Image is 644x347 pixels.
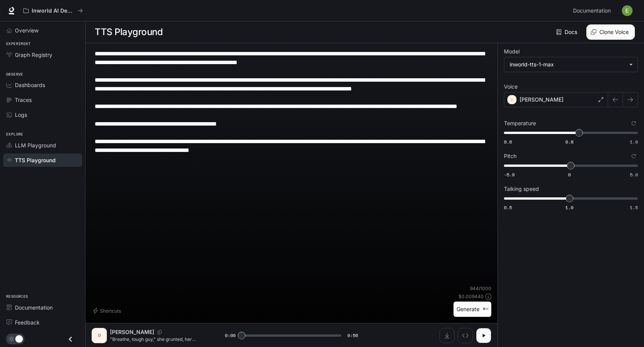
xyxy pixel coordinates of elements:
[110,328,154,336] p: [PERSON_NAME]
[15,156,56,164] span: TTS Playground
[15,26,39,34] span: Overview
[504,204,512,211] span: 0.5
[504,153,516,159] p: Pitch
[629,119,638,128] button: Reset to default
[620,3,635,18] button: User avatar
[570,3,617,18] a: Documentation
[20,3,86,18] button: All workspaces
[92,305,124,317] button: Shortcuts
[15,141,56,149] span: LLM Playground
[458,293,484,300] p: $ 0.009440
[439,328,455,343] button: Download audio
[504,49,520,54] p: Model
[630,139,638,145] span: 1.0
[622,5,633,16] img: User avatar
[630,204,638,211] span: 1.5
[3,108,82,121] a: Logs
[520,96,563,103] p: [PERSON_NAME]
[3,301,82,314] a: Documentation
[565,139,573,145] span: 0.8
[347,332,358,339] span: 0:56
[565,204,573,211] span: 1.0
[15,318,40,326] span: Feedback
[15,111,27,119] span: Logs
[458,328,473,343] button: Inspect
[110,336,207,342] p: "Breathe, tough guy," she grunted, her knuckles white. He thrashed, trying to turn his head, but ...
[573,6,611,16] span: Documentation
[95,24,163,40] h1: TTS Playground
[154,330,165,334] button: Copy Voice ID
[629,152,638,160] button: Reset to default
[510,61,625,68] div: inworld-tts-1-max
[15,303,53,311] span: Documentation
[504,171,515,178] span: -5.0
[630,171,638,178] span: 5.0
[3,153,82,167] a: TTS Playground
[504,121,536,126] p: Temperature
[586,24,635,40] button: Clone Voice
[504,84,518,89] p: Voice
[225,332,236,339] span: 0:00
[504,139,512,145] span: 0.6
[504,57,638,72] div: inworld-tts-1-max
[15,81,45,89] span: Dashboards
[3,24,82,37] a: Overview
[32,8,74,14] p: Inworld AI Demos
[454,302,491,317] button: Generate⌘⏎
[93,329,105,342] div: D
[62,331,79,347] button: Close drawer
[3,139,82,152] a: LLM Playground
[470,285,491,292] p: 944 / 1000
[3,78,82,92] a: Dashboards
[3,316,82,329] a: Feedback
[3,93,82,107] a: Traces
[555,24,580,40] a: Docs
[483,307,488,311] p: ⌘⏎
[504,186,539,192] p: Talking speed
[3,48,82,61] a: Graph Registry
[15,334,23,343] span: Dark mode toggle
[568,171,571,178] span: 0
[15,96,32,104] span: Traces
[15,51,52,59] span: Graph Registry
